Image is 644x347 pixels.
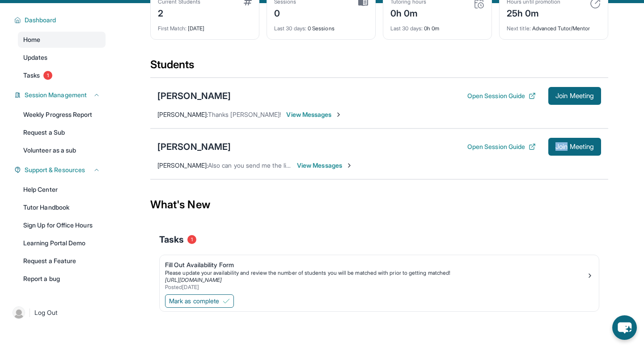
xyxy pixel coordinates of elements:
span: Also can you send me the link so that I can ask him to log in [208,161,377,169]
span: View Messages [297,161,353,170]
div: Posted [DATE] [165,284,586,291]
span: Session Management [25,91,87,99]
button: Mark as complete [165,294,234,308]
span: Tasks [23,71,40,80]
button: Open Session Guide [467,142,536,151]
span: | [29,307,31,318]
span: Join Meeting [555,93,594,99]
a: Tutor Handbook [18,199,106,215]
img: Chevron-Right [335,111,342,118]
span: Tasks [159,233,184,246]
span: Mark as complete [169,297,219,306]
button: chat-button [612,315,637,340]
a: Sign Up for Office Hours [18,217,106,233]
span: Log Out [34,308,58,317]
a: Learning Portal Demo [18,235,106,251]
span: Home [23,35,40,44]
a: Fill Out Availability FormPlease update your availability and review the number of students you w... [160,255,599,293]
span: 1 [43,71,52,80]
a: [URL][DOMAIN_NAME] [165,277,222,283]
span: 1 [187,235,196,244]
span: Support & Resources [25,165,85,174]
a: Request a Sub [18,124,106,140]
span: View Messages [286,110,342,119]
span: Dashboard [25,16,56,25]
button: Support & Resources [21,165,100,174]
div: Advanced Tutor/Mentor [507,20,601,32]
div: 2 [158,5,200,20]
div: Fill Out Availability Form [165,260,586,269]
span: [PERSON_NAME] : [157,161,208,169]
div: 25h 0m [507,5,560,20]
div: Please update your availability and review the number of students you will be matched with prior ... [165,269,586,277]
a: Updates [18,50,106,66]
img: Mark as complete [223,297,230,305]
span: Last 30 days : [390,25,423,32]
a: Tasks1 [18,67,106,83]
div: [PERSON_NAME] [157,90,231,102]
div: 0h 0m [390,5,426,20]
div: 0 Sessions [274,20,368,32]
a: |Log Out [9,303,106,322]
div: [DATE] [158,20,252,32]
a: Request a Feature [18,253,106,269]
button: Join Meeting [548,87,601,105]
a: Home [18,32,106,48]
button: Session Management [21,91,100,99]
button: Join Meeting [548,138,601,156]
span: Thanks [PERSON_NAME]! [208,111,281,118]
div: What's New [150,185,608,224]
span: [PERSON_NAME] : [157,111,208,118]
span: Join Meeting [555,144,594,149]
div: 0 [274,5,297,20]
img: Chevron-Right [346,162,353,169]
div: Students [150,58,608,77]
a: Report a bug [18,271,106,287]
div: [PERSON_NAME] [157,140,231,153]
span: Last 30 days : [274,25,306,32]
a: Weekly Progress Report [18,107,106,123]
a: Volunteer as a sub [18,142,106,158]
span: Updates [23,53,48,62]
button: Dashboard [21,16,100,25]
span: First Match : [158,25,186,32]
div: 0h 0m [390,20,484,32]
a: Help Center [18,182,106,198]
img: user-img [13,306,25,319]
span: Next title : [507,25,531,32]
button: Open Session Guide [467,91,536,100]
